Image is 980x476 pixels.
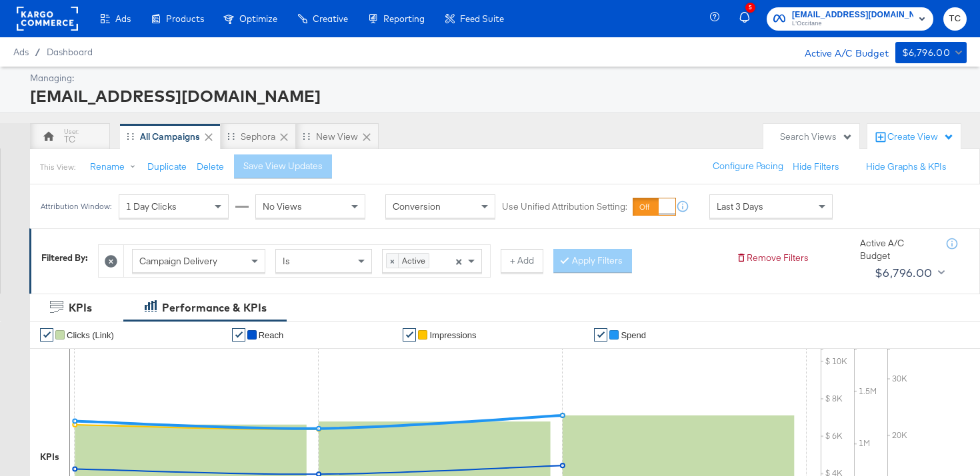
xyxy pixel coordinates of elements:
[147,160,187,173] button: Duplicate
[453,250,465,272] span: Clear all
[241,130,275,143] div: Sephora
[387,254,399,267] span: ×
[860,237,933,262] div: Active A/C Budget
[780,130,853,143] div: Search Views
[460,13,504,24] span: Feed Suite
[455,254,462,266] span: ×
[383,13,425,24] span: Reporting
[594,328,607,342] a: ✔
[621,330,646,340] span: Spend
[949,11,961,27] span: TC
[30,72,963,85] div: Managing:
[263,200,302,212] span: No Views
[29,47,47,57] span: /
[887,130,954,144] div: Create View
[239,13,277,24] span: Optimize
[717,200,763,212] span: Last 3 Days
[126,200,177,212] span: 1 Day Clicks
[197,160,224,173] button: Delete
[227,132,235,140] div: Drag to reorder tab
[64,133,75,146] div: TC
[895,42,967,63] button: $6,796.00
[40,451,59,463] div: KPIs
[303,132,310,140] div: Drag to reorder tab
[943,7,967,31] button: TC
[792,8,913,22] span: [EMAIL_ADDRESS][DOMAIN_NAME]
[793,160,839,173] button: Hide Filters
[41,252,88,264] div: Filtered By:
[13,47,29,57] span: Ads
[232,328,245,342] a: ✔
[792,19,913,29] span: L'Occitane
[902,45,951,61] div: $6,796.00
[393,200,441,212] span: Conversion
[115,13,131,24] span: Ads
[403,328,416,342] a: ✔
[139,255,217,267] span: Campaign Delivery
[316,130,358,143] div: New View
[127,132,134,140] div: Drag to reorder tab
[875,263,933,283] div: $6,796.00
[140,130,200,143] div: All Campaigns
[166,13,204,24] span: Products
[767,7,933,31] button: [EMAIL_ADDRESS][DOMAIN_NAME]L'Occitane
[703,154,793,178] button: Configure Pacing
[69,300,92,316] div: KPIs
[283,255,290,267] span: Is
[869,262,947,284] button: $6,796.00
[866,160,947,173] button: Hide Graphs & KPIs
[40,202,112,211] div: Attribution Window:
[162,300,267,316] div: Performance & KPIs
[47,47,93,57] a: Dashboard
[737,6,760,32] button: 5
[399,254,429,267] span: Active
[259,330,284,340] span: Reach
[502,200,627,213] label: Use Unified Attribution Setting:
[81,155,150,179] button: Rename
[736,252,809,264] button: Remove Filters
[313,13,348,24] span: Creative
[745,3,755,13] div: 5
[501,249,543,273] button: + Add
[30,85,963,107] div: [EMAIL_ADDRESS][DOMAIN_NAME]
[40,162,75,172] div: This View:
[791,42,889,62] div: Active A/C Budget
[67,330,114,340] span: Clicks (Link)
[40,328,53,342] a: ✔
[429,330,476,340] span: Impressions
